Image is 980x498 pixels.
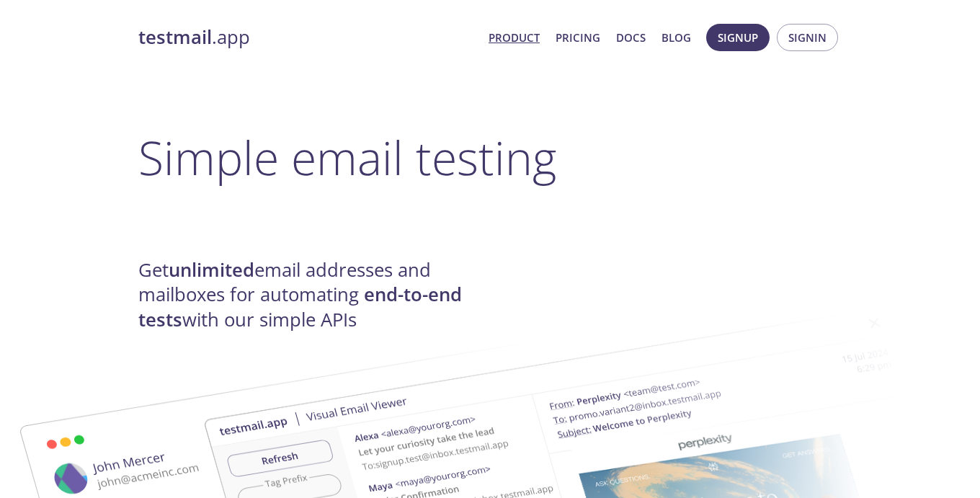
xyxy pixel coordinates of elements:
[169,257,254,283] strong: unlimited
[489,28,540,47] a: Product
[777,24,838,51] button: Signin
[138,282,462,332] strong: end-to-end tests
[718,28,758,47] span: Signup
[661,28,691,47] a: Blog
[138,130,842,185] h1: Simple email testing
[138,25,477,50] a: testmail.app
[706,24,770,51] button: Signup
[788,28,827,47] span: Signin
[556,28,600,47] a: Pricing
[138,258,490,332] h4: Get email addresses and mailboxes for automating with our simple APIs
[138,25,212,50] strong: testmail
[616,28,646,47] a: Docs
